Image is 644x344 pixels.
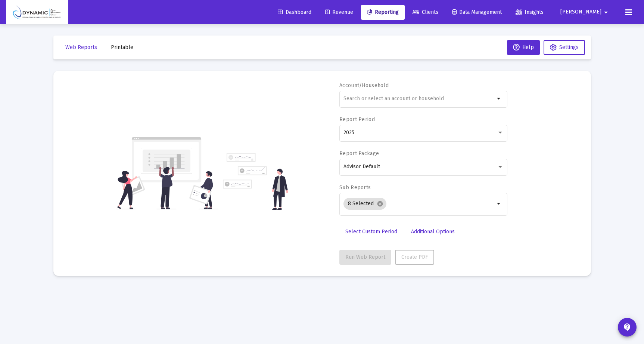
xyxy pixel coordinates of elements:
[343,198,386,210] mat-chip: 8 Selected
[339,82,389,89] label: Account/Household
[59,40,103,55] button: Web Reports
[319,5,359,20] a: Revenue
[377,200,383,207] mat-icon: cancel
[339,250,391,265] button: Run Web Report
[278,9,311,15] span: Dashboard
[116,136,218,210] img: reporting
[65,44,97,50] span: Web Reports
[395,250,434,265] button: Create PDF
[495,94,504,103] mat-icon: arrow_drop_down
[367,9,399,15] span: Reporting
[343,96,495,102] input: Search or select an account or household
[510,5,550,20] a: Insights
[411,228,455,235] span: Additional Options
[339,116,375,123] label: Report Period
[361,5,405,20] a: Reporting
[343,163,380,170] span: Advisor Default
[105,40,139,55] button: Printable
[407,5,444,20] a: Clients
[272,5,317,20] a: Dashboard
[345,254,385,260] span: Run Web Report
[516,9,544,15] span: Insights
[339,150,379,157] label: Report Package
[507,40,540,55] button: Help
[111,44,133,50] span: Printable
[343,129,354,136] span: 2025
[446,5,508,20] a: Data Management
[513,44,534,50] span: Help
[544,40,585,55] button: Settings
[325,9,353,15] span: Revenue
[623,323,632,332] mat-icon: contact_support
[601,5,610,20] mat-icon: arrow_drop_down
[495,199,504,208] mat-icon: arrow_drop_down
[345,228,397,235] span: Select Custom Period
[413,9,438,15] span: Clients
[452,9,502,15] span: Data Management
[12,5,63,20] img: Dashboard
[401,254,428,260] span: Create PDF
[343,196,495,211] mat-chip-list: Selection
[551,4,619,19] button: [PERSON_NAME]
[339,184,371,191] label: Sub Reports
[223,153,288,210] img: reporting-alt
[559,44,579,50] span: Settings
[560,9,601,15] span: [PERSON_NAME]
